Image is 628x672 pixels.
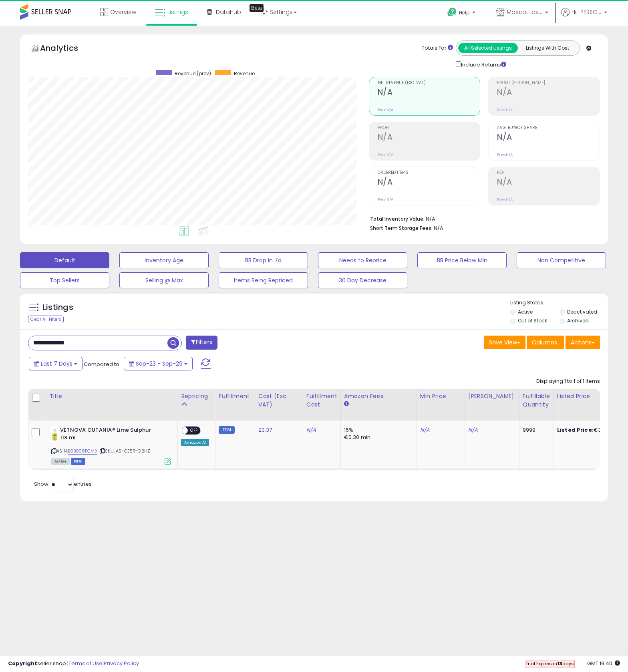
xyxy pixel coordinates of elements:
[40,42,94,56] h5: Analytics
[119,272,209,288] button: Selling @ Max
[219,392,251,400] div: Fulfillment
[99,448,150,454] span: | SKU: AS-GE5R-O2HZ
[124,357,193,370] button: Sep-23 - Sep-29
[344,392,413,400] div: Amazon Fees
[51,427,171,464] div: ASIN:
[188,427,201,434] span: OFF
[497,133,600,143] h2: N/A
[523,392,550,409] div: Fulfillable Quantity
[136,360,183,368] span: Sep-23 - Sep-29
[422,44,453,52] div: Totals For
[567,317,589,324] label: Archived
[110,8,136,16] span: Overview
[417,252,507,268] button: BB Price Below Min
[344,434,411,441] div: €0.30 min
[450,60,516,69] div: Include Returns
[441,1,483,26] a: Help
[181,392,212,400] div: Repricing
[167,8,188,16] span: Listings
[42,302,73,313] h5: Listings
[532,338,557,346] span: Columns
[497,152,513,157] small: Prev: N/A
[497,107,513,112] small: Prev: N/A
[484,336,525,349] button: Save View
[378,197,393,202] small: Prev: N/A
[378,152,393,157] small: Prev: N/A
[497,171,600,175] span: ROI
[567,308,597,315] label: Deactivated
[507,8,543,16] span: Mascotitas a casa
[250,4,264,12] div: Tooltip anchor
[518,308,533,315] label: Active
[234,70,255,77] span: Revenue
[84,360,121,368] span: Compared to:
[517,43,577,53] button: Listings With Cost
[468,392,516,400] div: [PERSON_NAME]
[186,336,217,350] button: Filters
[29,357,83,370] button: Last 7 Days
[468,426,478,434] a: N/A
[344,427,411,434] div: 15%
[378,133,480,143] h2: N/A
[378,171,480,175] span: Ordered Items
[71,458,85,465] span: FBM
[420,426,430,434] a: N/A
[378,81,480,85] span: Net Revenue (Exc. VAT)
[420,392,461,400] div: Min Price
[68,448,97,455] a: B0BB98PCMX
[318,272,407,288] button: 30 Day Decrease
[20,272,109,288] button: Top Sellers
[49,392,174,400] div: Title
[60,427,157,443] b: VETNOVA CUTANIA® Lime Sulphur 118 ml
[34,480,92,488] span: Show: entries
[181,439,209,446] div: Amazon AI
[370,225,433,231] b: Short Term Storage Fees:
[561,8,607,26] a: Hi [PERSON_NAME]
[306,392,337,409] div: Fulfillment Cost
[370,215,425,222] b: Total Inventory Value:
[219,272,308,288] button: Items Being Repriced
[119,252,209,268] button: Inventory Age
[510,299,608,307] p: Listing States:
[518,317,547,324] label: Out of Stock
[258,392,300,409] div: Cost (Exc. VAT)
[566,336,600,349] button: Actions
[219,252,308,268] button: BB Drop in 7d
[216,8,241,16] span: DataHub
[572,8,602,16] span: Hi [PERSON_NAME]
[459,9,470,16] span: Help
[523,427,547,434] div: 9999
[219,426,234,434] small: FBM
[434,224,443,232] span: N/A
[378,107,393,112] small: Prev: N/A
[41,360,72,368] span: Last 7 Days
[175,70,211,77] span: Revenue (prev)
[527,336,564,349] button: Columns
[497,126,600,130] span: Avg. Buybox Share
[318,252,407,268] button: Needs to Reprice
[557,392,626,400] div: Listed Price
[557,427,624,434] div: €31.90
[536,378,600,385] div: Displaying 1 to 1 of 1 items
[378,126,480,130] span: Profit
[378,88,480,99] h2: N/A
[51,458,70,465] span: All listings currently available for purchase on Amazon
[497,81,600,85] span: Profit [PERSON_NAME]
[306,426,316,434] a: N/A
[497,88,600,99] h2: N/A
[557,426,594,434] b: Listed Price:
[344,400,349,408] small: Amazon Fees.
[258,426,272,434] a: 23.37
[497,197,513,202] small: Prev: N/A
[378,177,480,188] h2: N/A
[517,252,606,268] button: Non Competitive
[28,316,64,323] div: Clear All Filters
[458,43,518,53] button: All Selected Listings
[497,177,600,188] h2: N/A
[370,213,594,223] li: N/A
[51,427,58,443] img: 21IuYS0xphL._SL40_.jpg
[20,252,109,268] button: Default
[447,7,457,17] i: Get Help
